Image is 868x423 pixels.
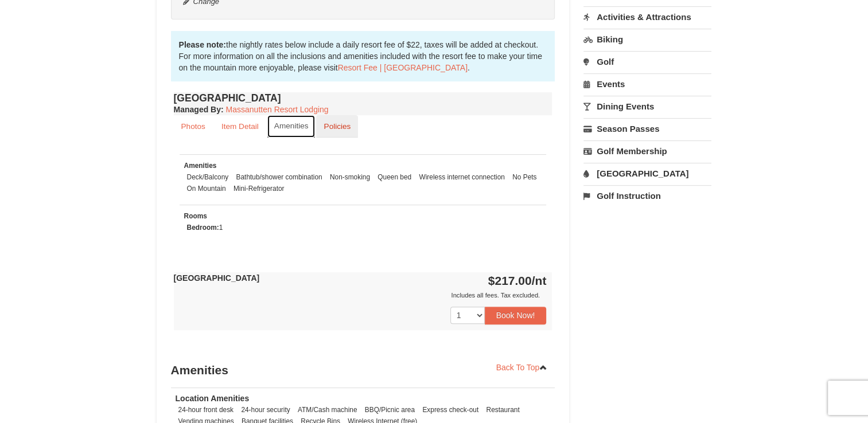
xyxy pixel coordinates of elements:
[187,224,219,232] strong: Bedroom:
[375,171,414,183] li: Queen bed
[532,274,547,287] span: /nt
[171,31,555,81] div: the nightly rates below include a daily resort fee of $22, taxes will be added at checkout. For m...
[338,63,468,72] a: Resort Fee | [GEOGRAPHIC_DATA]
[583,29,711,50] a: Biking
[174,105,224,114] strong: :
[416,171,507,183] li: Wireless internet connection
[176,394,250,403] strong: Location Amenities
[184,222,226,233] li: 1
[174,92,552,104] h4: [GEOGRAPHIC_DATA]
[274,122,309,130] small: Amenities
[174,289,547,301] div: Includes all fees. Tax excluded.
[419,404,481,416] li: Express check-out
[295,404,360,416] li: ATM/Cash machine
[483,404,522,416] li: Restaurant
[485,307,547,324] button: Book Now!
[583,6,711,28] a: Activities & Attractions
[583,51,711,72] a: Golf
[583,96,711,117] a: Dining Events
[174,115,213,138] a: Photos
[176,404,237,416] li: 24-hour front desk
[184,171,232,183] li: Deck/Balcony
[238,404,293,416] li: 24-hour security
[174,273,260,283] strong: [GEOGRAPHIC_DATA]
[174,105,221,114] span: Managed By
[509,171,539,183] li: No Pets
[226,105,329,114] a: Massanutten Resort Lodging
[221,122,259,131] small: Item Detail
[179,40,226,49] strong: Please note:
[583,185,711,206] a: Golf Instruction
[181,122,205,131] small: Photos
[231,183,287,194] li: Mini-Refrigerator
[316,115,358,138] a: Policies
[583,140,711,162] a: Golf Membership
[171,359,555,382] h3: Amenities
[324,122,351,131] small: Policies
[184,162,217,170] small: Amenities
[267,115,316,138] a: Amenities
[233,171,325,183] li: Bathtub/shower combination
[583,73,711,95] a: Events
[362,404,418,416] li: BBQ/Picnic area
[184,212,207,220] small: Rooms
[583,118,711,139] a: Season Passes
[488,274,547,287] strong: $217.00
[214,115,266,138] a: Item Detail
[327,171,373,183] li: Non-smoking
[489,359,555,376] a: Back To Top
[184,183,229,194] li: On Mountain
[583,163,711,184] a: [GEOGRAPHIC_DATA]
